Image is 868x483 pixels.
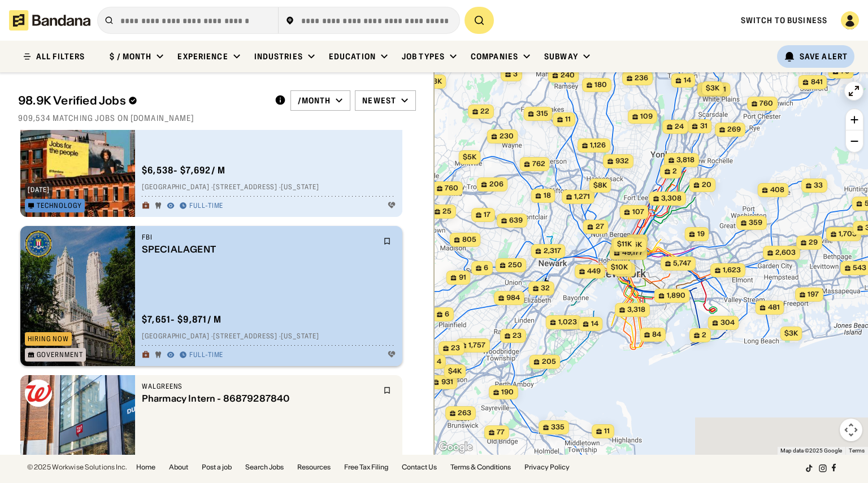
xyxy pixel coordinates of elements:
[451,343,460,353] span: 23
[437,357,441,367] span: 4
[18,113,416,123] div: 909,534 matching jobs on [DOMAIN_NAME]
[840,419,862,441] button: Map camera controls
[706,84,719,92] span: $3k
[462,235,476,245] span: 805
[402,464,437,471] a: Contact Us
[622,248,643,258] span: 49,177
[428,77,442,85] span: $3k
[142,244,376,255] div: SPECIAL AGENT
[780,447,842,454] span: Map data ©2025 Google
[673,259,691,268] span: 5,747
[524,464,570,471] a: Privacy Policy
[463,153,476,161] span: $5k
[25,380,52,407] img: Walgreens logo
[702,180,711,190] span: 20
[808,290,819,299] span: 197
[344,464,388,471] a: Free Tax Filing
[437,440,474,455] a: Open this area in Google Maps (opens a new window)
[458,408,471,418] span: 263
[574,192,590,202] span: 1,271
[593,181,607,189] span: $8k
[189,202,224,211] div: Full-time
[544,246,561,256] span: 2,317
[558,317,577,327] span: 1,023
[853,263,866,273] span: 543
[604,427,610,436] span: 11
[37,351,83,358] div: Government
[442,207,452,216] span: 25
[721,318,735,328] span: 304
[18,94,266,107] div: 98.9K Verified Jobs
[110,51,151,62] div: $ / month
[36,53,85,60] div: ALL FILTERS
[142,233,376,242] div: FBI
[551,423,565,432] span: 335
[509,216,523,225] span: 639
[749,218,762,228] span: 359
[784,329,798,337] span: $3k
[298,95,331,106] div: /month
[480,107,489,116] span: 22
[28,186,50,193] div: [DATE]
[702,330,706,340] span: 2
[594,80,607,90] span: 180
[202,464,232,471] a: Post a job
[532,159,545,169] span: 762
[142,314,222,325] div: $ 7,651 - $9,871 / m
[676,155,695,165] span: 3,818
[759,99,773,108] span: 760
[362,95,396,106] div: Newest
[809,238,818,247] span: 29
[652,330,661,340] span: 84
[28,336,69,342] div: Hiring Now
[596,222,604,232] span: 27
[468,341,485,350] span: 1,757
[513,69,518,79] span: 3
[297,464,331,471] a: Resources
[501,388,514,397] span: 190
[627,305,645,315] span: 3,318
[484,263,488,273] span: 6
[640,112,653,121] span: 109
[445,184,458,193] span: 760
[254,51,303,62] div: Industries
[169,464,188,471] a: About
[590,141,606,150] span: 1,126
[800,51,848,62] div: Save Alert
[18,130,416,455] div: grid
[544,191,551,201] span: 18
[450,464,511,471] a: Terms & Conditions
[849,447,865,454] a: Terms (opens in new tab)
[27,464,127,471] div: © 2025 Workwise Solutions Inc.
[142,382,376,391] div: Walgreens
[471,51,518,62] div: Companies
[684,76,691,85] span: 14
[587,267,601,276] span: 449
[639,237,643,246] span: 2
[675,122,684,132] span: 24
[561,71,575,80] span: 240
[9,10,90,31] img: Bandana logotype
[611,263,628,271] span: $10k
[700,121,708,131] span: 31
[697,229,705,239] span: 19
[544,51,578,62] div: Subway
[615,156,629,166] span: 932
[508,260,522,270] span: 250
[541,284,550,293] span: 32
[839,229,857,239] span: 1,703
[565,115,571,124] span: 11
[723,266,741,275] span: 1,623
[402,51,445,62] div: Job Types
[591,319,598,329] span: 14
[445,310,449,319] span: 6
[727,125,741,134] span: 269
[741,15,827,25] a: Switch to Business
[617,240,632,248] span: $11k
[437,440,474,455] img: Google
[484,210,491,220] span: 17
[142,183,396,192] div: [GEOGRAPHIC_DATA] · [STREET_ADDRESS] · [US_STATE]
[459,273,466,282] span: 91
[500,132,514,141] span: 230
